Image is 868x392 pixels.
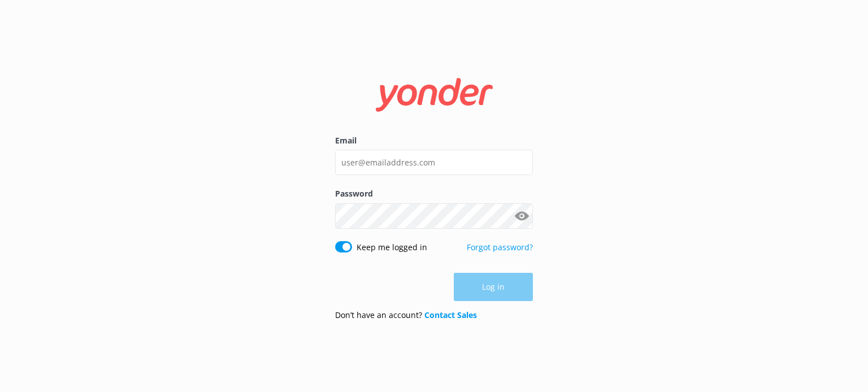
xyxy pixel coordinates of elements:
[510,204,533,227] button: Show password
[335,150,533,175] input: user@emailaddress.com
[335,309,477,321] p: Don’t have an account?
[335,134,533,147] label: Email
[357,241,427,254] label: Keep me logged in
[467,242,533,252] a: Forgot password?
[424,310,477,320] a: Contact Sales
[335,188,533,200] label: Password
